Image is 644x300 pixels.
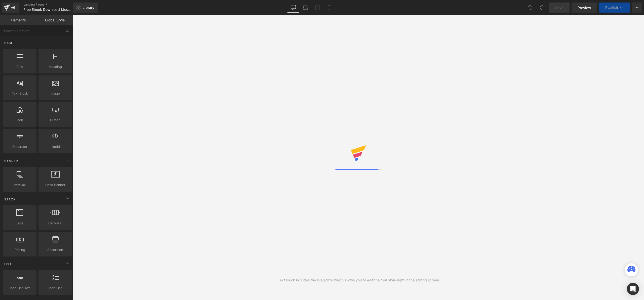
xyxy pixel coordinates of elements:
[73,3,98,13] a: New Library
[2,3,19,13] a: v6
[4,159,19,163] span: Banner
[5,64,35,69] span: Row
[4,40,14,45] span: Base
[40,64,70,69] span: Heading
[324,3,336,13] a: Mobile
[5,117,35,123] span: Icon
[83,5,94,10] span: Library
[40,221,70,226] span: Carousel
[5,285,35,291] span: Icon List Hoz
[605,6,618,10] span: Publish
[287,3,299,13] a: Desktop
[537,3,547,13] button: Redo
[40,117,70,123] span: Button
[36,15,73,25] a: Global Style
[40,182,70,188] span: Hero Banner
[5,91,35,96] span: Text Block
[5,221,35,226] span: Tabs
[5,182,35,188] span: Parallax
[311,3,324,13] a: Tablet
[10,4,16,11] div: v6
[40,247,70,252] span: Accordion
[632,3,642,13] button: More
[5,144,35,149] span: Separator
[299,3,311,13] a: Laptop
[525,3,535,13] button: Undo
[578,5,591,10] span: Preview
[599,3,630,13] button: Publish
[4,197,16,202] span: Stack
[278,277,439,283] div: Text Block includes the live editor which allows you to edit the font style right in the editing ...
[627,283,639,295] div: Open Intercom Messenger
[5,247,35,252] span: Pricing
[555,5,563,10] span: Save
[23,8,72,12] span: Free Ebook Download (Journaling)
[40,285,70,291] span: Icon List
[572,3,597,13] a: Preview
[23,3,81,7] a: Landing Pages
[4,262,12,267] span: List
[40,91,70,96] span: Image
[40,144,70,149] span: Liquid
